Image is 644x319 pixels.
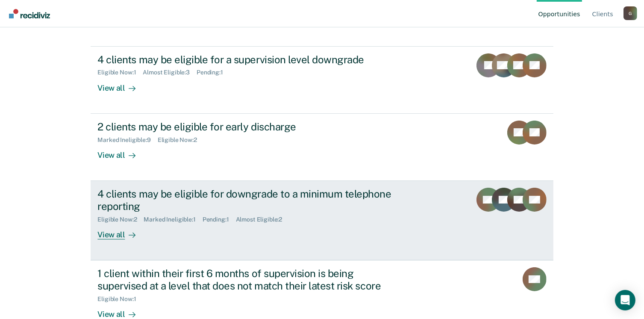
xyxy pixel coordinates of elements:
div: 4 clients may be eligible for a supervision level downgrade [97,53,397,66]
a: 4 clients may be eligible for a supervision level downgradeEligible Now:1Almost Eligible:3Pending... [91,46,553,114]
div: Marked Ineligible : 9 [97,136,157,144]
a: 4 clients may be eligible for downgrade to a minimum telephone reportingEligible Now:2Marked Inel... [91,181,553,260]
div: Marked Ineligible : 1 [144,216,202,223]
div: Open Intercom Messenger [615,290,635,310]
div: G [623,6,637,20]
button: Profile dropdown button [623,6,637,20]
div: View all [97,302,145,319]
img: Recidiviz [9,9,50,18]
div: Eligible Now : 2 [97,216,144,223]
div: Eligible Now : 2 [158,136,204,144]
a: 2 clients may be eligible for early dischargeMarked Ineligible:9Eligible Now:2View all [91,114,553,181]
div: View all [97,76,145,93]
div: Almost Eligible : 2 [236,216,289,223]
div: 4 clients may be eligible for downgrade to a minimum telephone reporting [97,188,397,213]
div: Pending : 1 [203,216,236,223]
div: Pending : 1 [197,69,230,76]
div: View all [97,143,145,160]
div: 1 client within their first 6 months of supervision is being supervised at a level that does not ... [97,267,397,292]
div: View all [97,223,145,239]
div: Eligible Now : 1 [97,295,143,303]
div: Almost Eligible : 3 [143,69,197,76]
div: Eligible Now : 1 [97,69,143,76]
div: 2 clients may be eligible for early discharge [97,121,397,133]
